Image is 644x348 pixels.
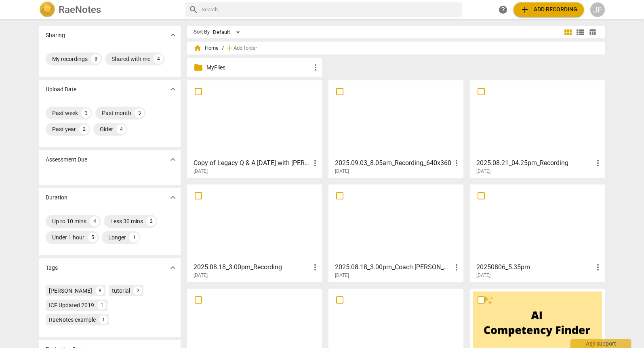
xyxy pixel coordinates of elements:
[570,339,631,348] div: Ask support
[154,54,163,64] div: 4
[586,26,598,38] button: Table view
[39,2,179,18] a: LogoRaeNotes
[473,83,602,174] a: 2025.08.21_04.25pm_Recording[DATE]
[97,301,106,310] div: 1
[593,262,603,272] span: more_vert
[335,262,452,272] h3: 2025.08.18_3.00pm_Coach Annie
[81,108,91,118] div: 3
[498,5,508,15] span: help
[99,315,108,324] div: 1
[311,63,320,72] span: more_vert
[189,5,198,15] span: search
[146,216,156,226] div: 2
[90,216,99,226] div: 4
[520,5,530,15] span: add
[168,30,178,40] span: expand_more
[190,83,319,174] a: Copy of Legacy Q & A [DATE] with [PERSON_NAME][DATE]
[168,193,178,202] span: expand_more
[476,272,490,279] span: [DATE]
[135,108,144,118] div: 3
[52,55,88,63] div: My recordings
[102,109,131,117] div: Past month
[335,168,349,175] span: [DATE]
[194,44,202,52] span: home
[167,83,179,95] button: Show more
[112,55,150,63] div: Shared with me
[194,44,219,52] span: Home
[194,272,208,279] span: [DATE]
[206,63,311,72] p: MyFiles
[95,286,104,295] div: 8
[110,217,143,225] div: Less 30 mins
[335,272,349,279] span: [DATE]
[234,45,257,51] span: Add folder
[452,158,461,168] span: more_vert
[194,29,210,35] div: Sort By
[190,187,319,279] a: 2025.08.18_3.00pm_Recording[DATE]
[476,262,593,272] h3: 20250806_5.35pm
[91,54,101,64] div: 8
[59,4,101,15] h2: RaeNotes
[167,153,179,166] button: Show more
[49,301,94,309] div: ICF Updated 2019
[52,109,78,117] div: Past week
[133,286,142,295] div: 2
[473,187,602,279] a: 20250806_5.35pm[DATE]
[452,262,461,272] span: more_vert
[514,2,584,17] button: Upload
[129,233,139,242] div: 1
[108,233,126,241] div: Longer
[88,233,97,242] div: 5
[52,217,86,225] div: Up to 10 mins
[331,83,461,174] a: 2025.09.03_8.05am_Recording_640x360[DATE]
[520,5,577,15] span: Add recording
[194,158,310,168] h3: Copy of Legacy Q & A Sept 4 2025 with Surya
[46,155,87,164] p: Assessment Due
[49,287,92,295] div: [PERSON_NAME]
[590,2,605,17] button: JF
[52,233,84,241] div: Under 1 hour
[194,262,310,272] h3: 2025.08.18_3.00pm_Recording
[222,45,224,51] span: /
[331,187,461,279] a: 2025.08.18_3.00pm_Coach [PERSON_NAME][DATE]
[46,264,58,272] p: Tags
[496,2,510,17] a: Help
[562,26,574,38] button: Tile view
[575,27,585,37] span: view_list
[225,44,234,52] span: add
[593,158,603,168] span: more_vert
[116,124,126,134] div: 4
[168,263,178,273] span: expand_more
[167,29,179,41] button: Show more
[194,168,208,175] span: [DATE]
[476,158,593,168] h3: 2025.08.21_04.25pm_Recording
[194,63,203,72] span: folder
[39,2,55,18] img: Logo
[79,124,89,134] div: 2
[52,125,76,133] div: Past year
[112,287,130,295] div: tutorial
[476,168,490,175] span: [DATE]
[589,28,596,36] span: table_chart
[168,155,178,164] span: expand_more
[563,27,573,37] span: view_module
[213,26,243,39] div: Default
[167,262,179,274] button: Show more
[46,193,67,202] p: Duration
[310,262,320,272] span: more_vert
[168,84,178,94] span: expand_more
[310,158,320,168] span: more_vert
[335,158,452,168] h3: 2025.09.03_8.05am_Recording_640x360
[167,191,179,203] button: Show more
[100,125,113,133] div: Older
[46,85,76,94] p: Upload Date
[202,3,459,16] input: Search
[574,26,586,38] button: List view
[49,316,96,324] div: RaeNotes example
[46,31,65,40] p: Sharing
